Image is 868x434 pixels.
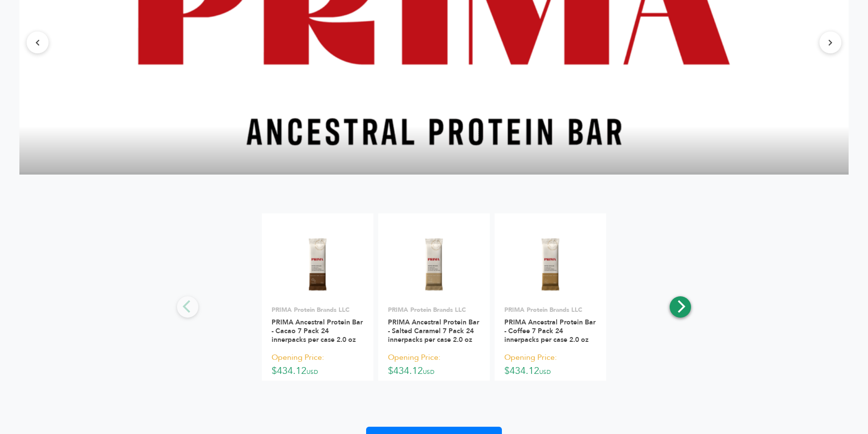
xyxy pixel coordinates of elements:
button: Next [670,296,691,318]
img: PRIMA Ancestral Protein Bar - Cacao 7 Pack 24 innerpacks per case 2.0 oz [283,229,353,299]
img: PRIMA Ancestral Protein Bar - Salted Caramel 7 Pack 24 innerpacks per case 2.0 oz [399,229,469,300]
span: Opening Price: [504,351,557,364]
p: $434.12 [272,350,364,379]
a: PRIMA Ancestral Protein Bar - Cacao 7 Pack 24 innerpacks per case 2.0 oz [272,318,363,344]
span: USD [539,368,551,376]
a: PRIMA Ancestral Protein Bar - Coffee 7 Pack 24 innerpacks per case 2.0 oz [504,318,595,344]
a: PRIMA Ancestral Protein Bar - Salted Caramel 7 Pack 24 innerpacks per case 2.0 oz [388,318,479,344]
p: PRIMA Protein Brands LLC [272,305,364,314]
img: PRIMA Ancestral Protein Bar - Coffee 7 Pack 24 innerpacks per case 2.0 oz [515,229,585,299]
span: USD [423,368,434,376]
p: $434.12 [504,350,596,379]
span: USD [306,368,318,376]
span: Opening Price: [388,351,440,364]
p: PRIMA Protein Brands LLC [388,305,480,314]
p: PRIMA Protein Brands LLC [504,305,596,314]
span: Opening Price: [272,351,324,364]
p: $434.12 [388,350,480,379]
